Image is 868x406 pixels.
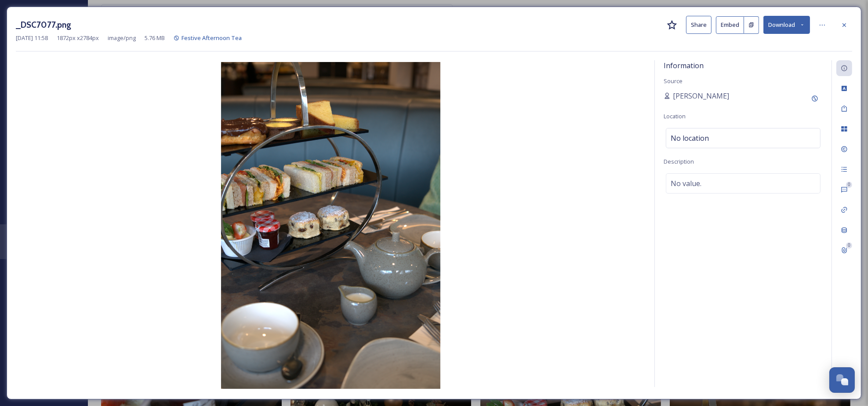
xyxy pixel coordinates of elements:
[664,112,686,120] span: Location
[846,242,852,249] div: 0
[57,34,99,42] span: 1872 px x 2784 px
[664,61,704,70] span: Information
[108,34,136,42] span: image/png
[763,16,810,34] button: Download
[145,34,165,42] span: 5.76 MB
[846,182,852,188] div: 0
[671,178,701,189] span: No value.
[664,157,694,165] span: Description
[664,77,683,85] span: Source
[716,16,744,34] button: Embed
[671,133,709,143] span: No location
[16,62,646,389] img: _DSC7077.png
[16,34,48,42] span: [DATE] 11:58
[673,91,729,101] span: [PERSON_NAME]
[182,34,242,42] span: Festive Afternoon Tea
[829,367,855,393] button: Open Chat
[16,18,71,31] h3: _DSC7077.png
[686,16,712,34] button: Share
